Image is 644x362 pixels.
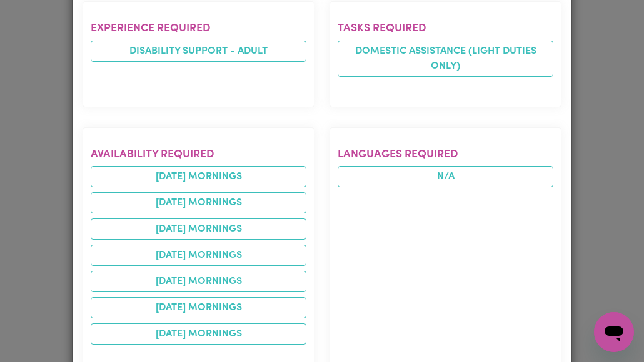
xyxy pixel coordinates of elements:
li: [DATE] mornings [91,192,306,213]
h2: Tasks required [338,22,553,35]
li: Domestic assistance (light duties only) [338,41,553,77]
span: N/A [338,166,553,187]
li: [DATE] mornings [91,271,306,292]
li: [DATE] mornings [91,297,306,318]
li: [DATE] mornings [91,218,306,240]
li: [DATE] mornings [91,245,306,266]
li: Disability support - Adult [91,41,306,62]
h2: Languages required [338,148,553,161]
h2: Experience required [91,22,306,35]
h2: Availability required [91,148,306,161]
li: [DATE] mornings [91,166,306,187]
li: [DATE] mornings [91,323,306,345]
iframe: Button to launch messaging window [594,312,634,352]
